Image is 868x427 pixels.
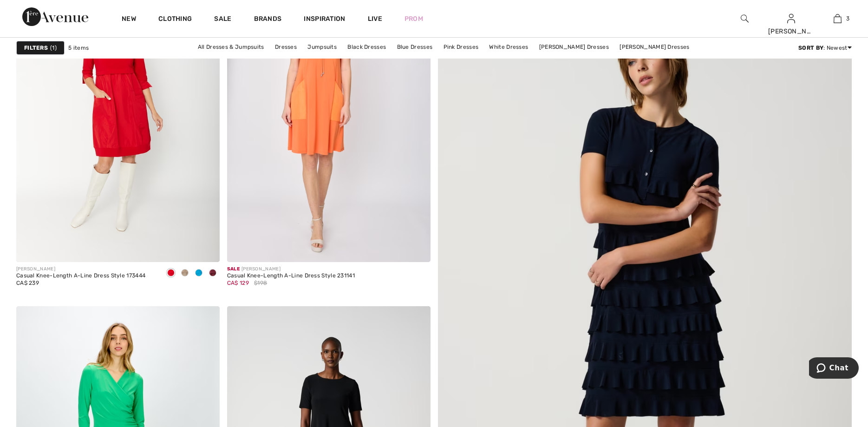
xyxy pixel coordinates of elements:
div: [PERSON_NAME] [227,266,355,273]
a: New [122,15,136,25]
a: Pink Dresses [439,41,483,53]
img: My Info [787,13,795,24]
a: White Dresses [484,41,533,53]
img: My Bag [834,13,842,24]
div: Merlot [206,266,220,281]
div: [PERSON_NAME] [16,266,145,273]
div: Casual Knee-Length A-Line Dress Style 231141 [227,273,355,279]
a: Clothing [158,15,192,25]
a: Sale [214,15,231,25]
iframe: Opens a widget where you can chat to one of our agents [809,357,859,381]
a: [PERSON_NAME] Dresses [535,41,613,53]
strong: Filters [24,44,48,52]
span: 5 items [68,44,89,52]
a: Black Dresses [343,41,391,53]
span: $198 [254,279,267,287]
a: Sign In [787,14,795,23]
a: All Dresses & Jumpsuits [193,41,269,53]
div: Lipstick Red 173 [164,266,178,281]
a: Jumpsuits [303,41,341,53]
strong: Sort By [798,45,823,51]
span: CA$ 129 [227,280,249,286]
a: Live [368,14,382,24]
div: Java [178,266,192,281]
a: Dresses [270,41,301,53]
div: Casual Knee-Length A-Line Dress Style 173444 [16,273,145,279]
div: [PERSON_NAME] [768,26,814,36]
span: CA$ 239 [16,280,39,286]
div: : Newest [798,44,852,52]
span: Sale [227,266,240,272]
a: Brands [254,15,282,25]
a: Blue Dresses [392,41,437,53]
div: Pacific blue [192,266,206,281]
span: 3 [846,14,849,23]
span: Inspiration [304,15,345,25]
a: 3 [815,13,860,24]
a: Prom [405,14,423,24]
a: [PERSON_NAME] Dresses [615,41,694,53]
img: 1ère Avenue [22,7,88,26]
span: 1 [50,44,57,52]
img: search the website [741,13,749,24]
